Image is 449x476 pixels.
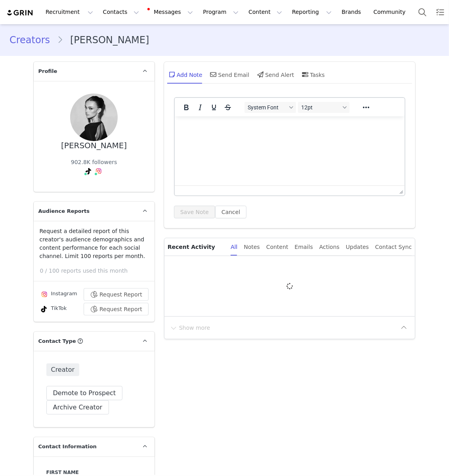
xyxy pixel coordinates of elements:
[375,238,412,256] div: Contact Sync
[96,168,102,174] img: instagram.svg
[144,3,198,21] button: Messages
[248,104,287,111] span: System Font
[84,288,149,301] button: Request Report
[168,238,224,256] p: Recent Activity
[46,363,80,376] span: Creator
[432,3,449,21] a: Tasks
[40,290,77,299] div: Instagram
[70,94,118,141] img: b8fffe42-5fcf-46da-978d-25c01df5310f.jpg
[295,238,313,256] div: Emails
[287,3,336,21] button: Reporting
[61,141,127,150] div: [PERSON_NAME]
[215,206,246,218] button: Cancel
[193,102,207,113] button: Italic
[245,102,296,113] button: Fonts
[244,238,260,256] div: Notes
[167,65,203,84] div: Add Note
[46,400,109,415] button: Archive Creator
[46,469,142,476] label: First Name
[41,3,98,21] button: Recruitment
[6,9,34,17] img: grin logo
[98,3,144,21] button: Contacts
[71,158,117,166] div: 902.8K followers
[38,443,97,451] span: Contact Information
[396,186,405,195] div: Press the Up and Down arrow keys to resize the editor.
[207,102,221,113] button: Underline
[38,207,90,215] span: Audience Reports
[346,238,369,256] div: Updates
[221,102,235,113] button: Strikethrough
[175,117,405,185] iframe: Rich Text Area
[41,291,48,298] img: instagram.svg
[369,3,414,21] a: Community
[256,65,294,84] div: Send Alert
[209,65,250,84] div: Send Email
[40,304,67,314] div: TikTok
[266,238,289,256] div: Content
[319,238,340,256] div: Actions
[46,386,123,400] button: Demote to Prospect
[198,3,243,21] button: Program
[298,102,350,113] button: Font sizes
[231,238,237,256] div: All
[174,206,215,218] button: Save Note
[180,102,193,113] button: Bold
[169,321,211,334] button: Show more
[40,267,155,275] p: 0 / 100 reports used this month
[414,3,431,21] button: Search
[38,67,57,75] span: Profile
[359,102,373,113] button: Reveal or hide additional toolbar items
[10,33,57,47] a: Creators
[337,3,368,21] a: Brands
[244,3,287,21] button: Content
[301,104,340,111] span: 12pt
[84,303,149,315] button: Request Report
[40,227,149,260] p: Request a detailed report of this creator's audience demographics and content performance for eac...
[38,337,76,345] span: Contact Type
[300,65,325,84] div: Tasks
